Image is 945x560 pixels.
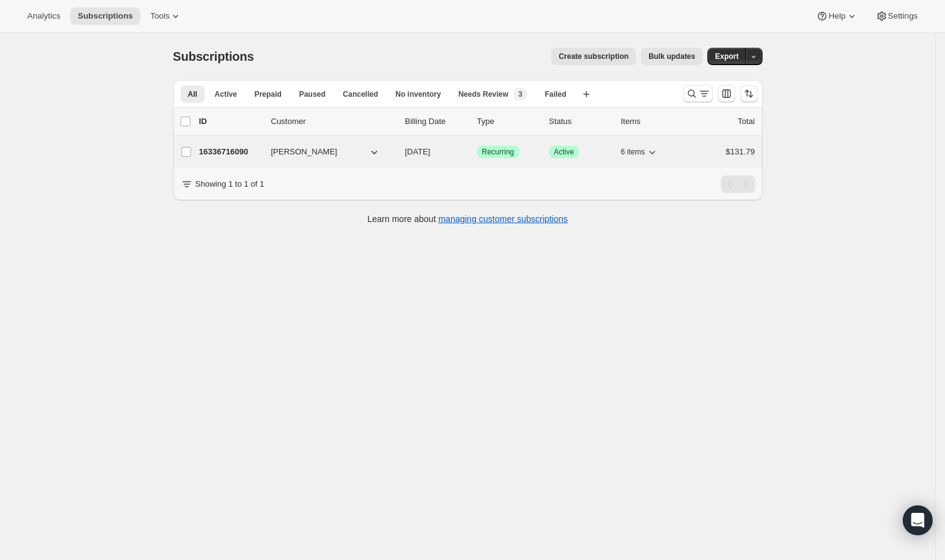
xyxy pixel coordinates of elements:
span: [PERSON_NAME] [271,146,338,158]
span: Export [715,51,738,61]
span: Needs Review [459,89,509,99]
p: ID [199,115,261,128]
span: 6 items [621,147,645,157]
span: Tools [150,11,169,21]
button: [PERSON_NAME] [264,142,388,162]
span: [DATE] [405,147,431,156]
span: Recurring [482,147,514,157]
div: Open Intercom Messenger [903,505,933,535]
span: No inventory [395,89,441,99]
p: 16336716090 [199,146,261,158]
a: managing customer subscriptions [438,214,568,224]
button: Subscriptions [70,7,140,25]
button: Create new view [576,86,596,103]
span: Subscriptions [78,11,133,21]
nav: Pagination [721,176,755,193]
span: Bulk updates [648,51,695,61]
p: Status [549,115,611,128]
button: Create subscription [551,48,636,65]
span: Cancelled [343,89,378,99]
span: Prepaid [254,89,282,99]
button: Analytics [20,7,68,25]
span: $131.79 [726,147,755,156]
button: Bulk updates [641,48,702,65]
span: Failed [545,89,567,99]
p: Billing Date [405,115,467,128]
p: Showing 1 to 1 of 1 [195,178,264,190]
button: Export [707,48,746,65]
span: Active [215,89,237,99]
div: IDCustomerBilling DateTypeStatusItemsTotal [199,115,755,128]
span: Subscriptions [173,50,254,63]
span: Active [554,147,575,157]
button: Tools [143,7,189,25]
button: Customize table column order and visibility [718,85,735,102]
p: Learn more about [367,213,568,225]
button: 6 items [621,143,659,161]
span: Paused [299,89,326,99]
span: Settings [888,11,918,21]
button: Sort the results [740,85,758,102]
button: Settings [868,7,925,25]
div: Type [477,115,539,128]
div: Items [621,115,683,128]
span: Create subscription [558,51,629,61]
button: Search and filter results [683,85,713,102]
span: Help [828,11,845,21]
span: 3 [518,89,522,99]
button: Help [808,7,865,25]
span: Analytics [27,11,60,21]
span: All [188,89,197,99]
div: 16336716090[PERSON_NAME][DATE]SuccessRecurringSuccessActive6 items$131.79 [199,143,755,161]
p: Total [738,115,755,128]
p: Customer [271,115,395,128]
